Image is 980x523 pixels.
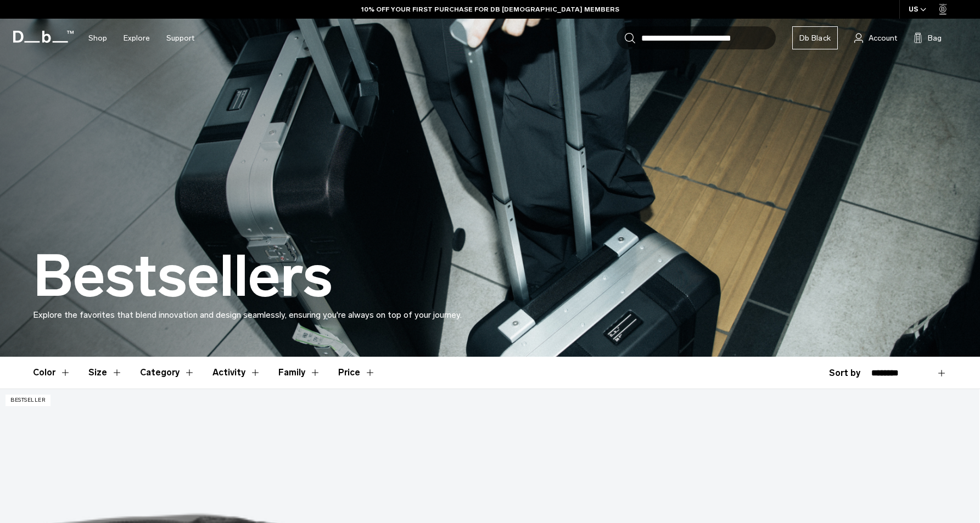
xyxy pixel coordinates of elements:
button: Toggle Filter [33,357,71,389]
button: Toggle Filter [212,357,261,389]
button: Bag [914,31,942,44]
a: Explore [124,19,150,58]
span: Account [869,32,897,44]
a: 10% OFF YOUR FIRST PURCHASE FOR DB [DEMOGRAPHIC_DATA] MEMBERS [361,4,619,14]
button: Toggle Price [338,357,376,389]
a: Account [854,31,897,44]
button: Toggle Filter [88,357,122,389]
p: Bestseller [5,395,51,406]
a: Support [166,19,194,58]
nav: Main Navigation [80,19,203,58]
span: Bag [928,32,942,44]
button: Toggle Filter [278,357,321,389]
a: Shop [88,19,107,58]
a: Db Black [792,26,838,49]
button: Toggle Filter [140,357,195,389]
span: Explore the favorites that blend innovation and design seamlessly, ensuring you're always on top ... [33,310,462,320]
h1: Bestsellers [33,245,333,308]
